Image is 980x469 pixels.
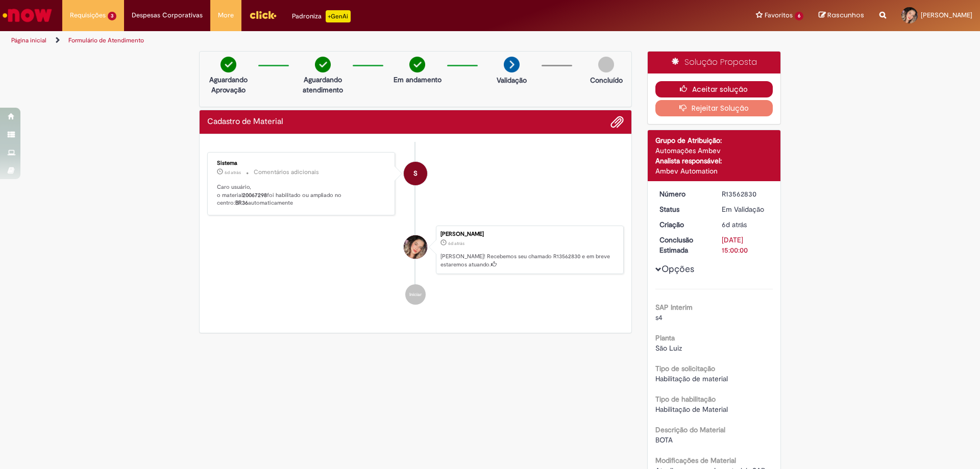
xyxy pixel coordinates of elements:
[655,156,773,166] div: Analista responsável:
[722,220,747,229] time: 24/09/2025 12:24:51
[207,142,624,315] ul: Histórico de tíquete
[11,36,46,44] a: Página inicial
[413,161,418,186] span: S
[207,117,283,127] h2: Cadastro de Material Histórico de tíquete
[70,10,106,20] span: Requisições
[409,57,425,72] img: check-circle-green.png
[655,456,736,465] b: Modificações de Material
[655,313,663,322] span: s4
[921,11,972,19] span: [PERSON_NAME]
[1,5,54,26] img: ServiceNow
[652,204,715,214] dt: Status
[722,220,747,229] span: 6d atrás
[207,226,624,275] li: Luana Beatriz Santana Nunes
[235,199,248,207] b: BR36
[132,10,203,20] span: Despesas Corporativas
[440,253,618,268] p: [PERSON_NAME]! Recebemos seu chamado R13562830 e em breve estaremos atuando.
[504,57,520,72] img: arrow-next.png
[225,169,241,176] time: 24/09/2025 12:29:58
[108,12,116,20] span: 3
[326,10,351,22] p: +GenAi
[655,166,773,176] div: Ambev Automation
[655,343,682,353] span: São Luiz
[722,189,769,199] div: R13562830
[655,405,728,414] span: Habilitação de Material
[722,219,769,230] div: 24/09/2025 12:24:51
[249,7,277,22] img: click_logo_yellow_360x200.png
[827,10,864,20] span: Rascunhos
[440,231,618,237] div: [PERSON_NAME]
[225,169,241,176] span: 6d atrás
[655,333,675,342] b: Planta
[722,204,769,214] div: Em Validação
[590,75,623,85] p: Concluído
[242,191,267,199] b: 20067298
[652,235,715,255] dt: Conclusão Estimada
[404,162,427,185] div: System
[217,160,387,166] div: Sistema
[254,168,319,177] small: Comentários adicionais
[610,115,624,129] button: Adicionar anexos
[655,81,773,97] button: Aceitar solução
[448,240,464,246] span: 6d atrás
[819,11,864,20] a: Rascunhos
[765,10,793,20] span: Favoritos
[655,425,725,434] b: Descrição do Material
[722,235,769,255] div: [DATE] 15:00:00
[298,75,348,95] p: Aguardando atendimento
[655,394,716,404] b: Tipo de habilitação
[204,75,253,95] p: Aguardando Aprovação
[655,145,773,156] div: Automações Ambev
[655,303,693,312] b: SAP Interim
[404,235,427,259] div: Luana Beatriz Santana Nunes
[217,183,387,207] p: Caro usuário, o material foi habilitado ou ampliado no centro: automaticamente
[795,12,803,20] span: 6
[394,75,442,85] p: Em andamento
[648,52,781,73] div: Solução Proposta
[655,374,728,383] span: Habilitação de material
[497,75,527,85] p: Validação
[655,135,773,145] div: Grupo de Atribuição:
[68,36,144,44] a: Formulário de Atendimento
[315,57,331,72] img: check-circle-green.png
[598,57,614,72] img: img-circle-grey.png
[652,219,715,230] dt: Criação
[448,240,464,246] time: 24/09/2025 12:24:51
[292,10,351,22] div: Padroniza
[655,435,673,445] span: BOTA
[655,364,715,373] b: Tipo de solicitação
[652,189,715,199] dt: Número
[8,31,646,50] ul: Trilhas de página
[220,57,236,72] img: check-circle-green.png
[655,100,773,116] button: Rejeitar Solução
[218,10,234,20] span: More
